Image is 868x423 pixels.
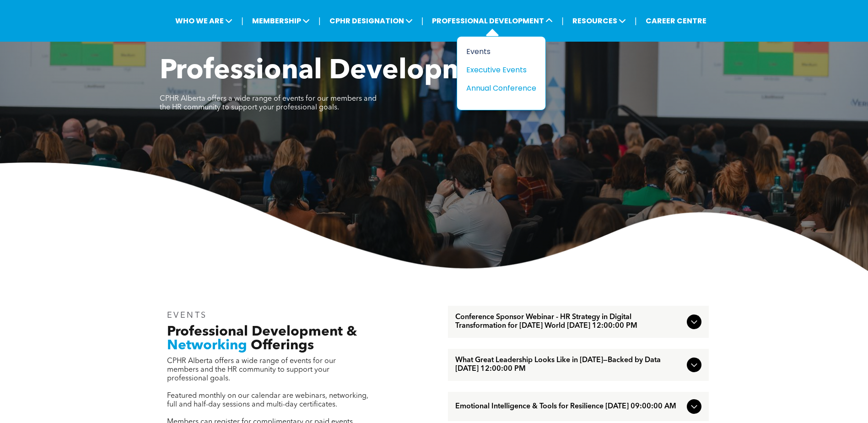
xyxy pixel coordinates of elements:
[455,356,683,374] span: What Great Leadership Looks Like in [DATE]—Backed by Data [DATE] 12:00:00 PM
[466,82,536,94] a: Annual Conference
[466,46,529,57] div: Events
[643,12,709,29] a: CAREER CENTRE
[466,64,529,76] div: Executive Events
[160,95,377,111] span: CPHR Alberta offers a wide range of events for our members and the HR community to support your p...
[249,12,313,29] span: MEMBERSHIP
[455,402,683,411] span: Emotional Intelligence & Tools for Resilience [DATE] 09:00:00 AM
[466,82,529,94] div: Annual Conference
[167,392,368,408] span: Featured monthly on our calendar are webinars, networking, full and half-day sessions and multi-d...
[466,64,536,76] a: Executive Events
[173,12,235,29] span: WHO WE ARE
[635,11,637,30] li: |
[455,313,683,331] span: Conference Sponsor Webinar - HR Strategy in Digital Transformation for [DATE] World [DATE] 12:00:...
[241,11,243,30] li: |
[561,11,564,30] li: |
[167,358,336,382] span: CPHR Alberta offers a wide range of events for our members and the HR community to support your p...
[327,12,415,29] span: CPHR DESIGNATION
[167,339,247,352] span: Networking
[570,12,629,29] span: RESOURCES
[318,11,321,30] li: |
[251,339,314,352] span: Offerings
[167,311,208,320] span: EVENTS
[167,325,357,339] span: Professional Development &
[421,11,424,30] li: |
[429,12,555,29] span: PROFESSIONAL DEVELOPMENT
[160,58,511,85] span: Professional Development
[466,46,536,57] a: Events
